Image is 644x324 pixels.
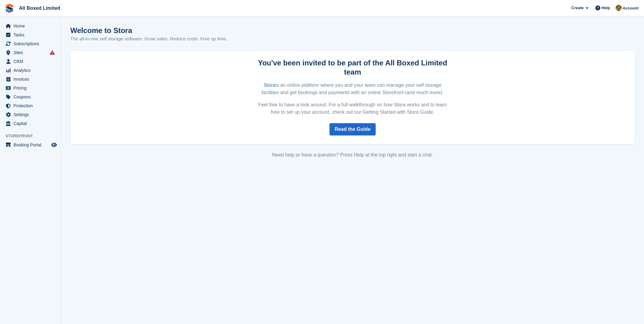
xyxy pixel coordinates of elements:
[3,119,58,128] a: menu
[3,84,58,92] a: menu
[13,66,50,75] span: Analytics
[13,119,50,128] span: Capital
[13,57,50,66] span: CRM
[3,93,58,101] a: menu
[264,83,275,88] a: Stora
[13,84,50,92] span: Pricing
[13,75,50,83] span: Invoices
[17,3,63,13] a: All Boxed Limited
[70,26,227,35] h1: Welcome to Stora
[256,101,449,116] p: Feel free to have a look around. For a full walkthrough on how Stora works and to learn how to se...
[70,151,635,159] div: Need help or have a question? Press Help at the top right and start a chat.
[50,50,55,55] i: Smart entry sync failures have occurred
[3,39,58,48] a: menu
[13,39,50,48] span: Subscriptions
[13,141,50,149] span: Booking Portal
[6,133,61,139] span: Storefront
[70,35,227,42] p: The all-in-one self storage software. Grow sales. Reduce costs. Free up time.
[50,141,58,149] a: Preview store
[13,22,50,30] span: Home
[616,5,622,11] img: Sharon Hawkins
[623,5,638,11] span: Account
[571,5,583,11] span: Create
[329,123,376,135] a: Read the Guide
[3,110,58,119] a: menu
[13,93,50,101] span: Coupons
[3,75,58,83] a: menu
[13,31,50,39] span: Tasks
[256,82,449,96] p: is an online platform where you and your team can manage your self storage facilities and get boo...
[5,4,14,13] img: stora-icon-8386f47178a22dfd0bd8f6a31ec36ba5ce8667c1dd55bd0f319d3a0aa187defe.svg
[3,101,58,110] a: menu
[3,48,58,57] a: menu
[13,48,50,57] span: Sites
[258,59,447,76] strong: You've been invited to be part of the All Boxed Limited team
[3,57,58,66] a: menu
[3,31,58,39] a: menu
[3,66,58,75] a: menu
[13,110,50,119] span: Settings
[3,22,58,30] a: menu
[3,141,58,149] a: menu
[602,5,610,11] span: Help
[13,101,50,110] span: Protection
